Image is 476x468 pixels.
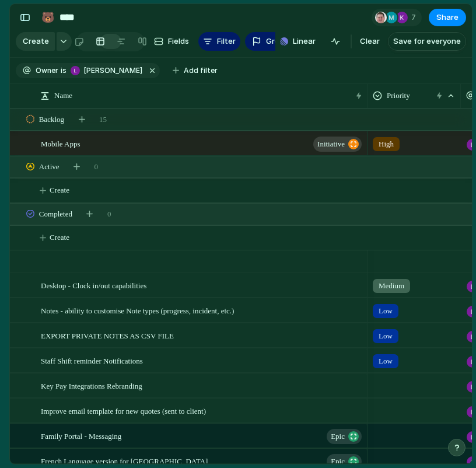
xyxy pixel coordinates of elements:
span: Clear [360,36,380,47]
span: Group [266,36,289,47]
span: Filter [217,36,236,47]
button: initiative [313,137,362,152]
span: Low [379,330,393,342]
button: Clear [355,32,384,51]
span: Linear [293,36,316,47]
button: Linear [275,33,320,50]
span: Epic [331,428,345,445]
span: Notes - ability to customise Note types (progress, incident, etc.) [41,303,234,317]
button: Epic [327,429,362,444]
button: Filter [198,32,240,51]
span: Low [379,355,393,367]
span: Share [436,12,459,23]
span: High [379,138,394,150]
button: is [58,64,69,77]
span: Mobile Apps [41,137,80,150]
span: Completed [39,208,72,220]
span: Desktop - Clock in/out capabilities [41,278,146,292]
span: Add filter [184,65,218,76]
span: is [61,65,66,76]
button: Add filter [166,62,225,79]
button: Share [429,9,466,26]
span: initiative [317,136,345,152]
span: [PERSON_NAME] [84,65,142,76]
span: Family Portal - Messaging [41,429,121,442]
span: 0 [94,161,99,173]
span: Create [50,232,69,243]
span: EXPORT PRIVATE NOTES AS CSV FILE [41,329,174,342]
span: 15 [99,114,107,125]
span: Active [39,161,60,173]
span: Create [50,184,69,196]
span: Priority [387,90,410,102]
span: Key Pay Integrations Rebranding [41,379,142,392]
div: 🐻 [41,9,54,25]
span: Name [54,90,72,102]
span: Medium [379,280,404,292]
span: 7 [411,12,419,23]
span: Backlog [39,114,64,125]
button: Group [245,32,295,51]
span: Staff Shift reminder Notifications [41,354,143,367]
button: 🐻 [38,8,57,27]
button: Save for everyone [388,32,466,51]
span: Improve email template for new quotes (sent to client) [41,404,206,417]
button: Create [16,32,55,51]
span: Fields [168,36,189,47]
span: Low [379,305,393,317]
span: Create [23,36,49,47]
span: Save for everyone [393,36,461,47]
span: French Language version for [GEOGRAPHIC_DATA] [41,454,208,467]
button: [PERSON_NAME] [68,64,145,77]
span: Owner [36,65,58,76]
span: 0 [107,208,111,220]
button: Fields [149,32,194,51]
